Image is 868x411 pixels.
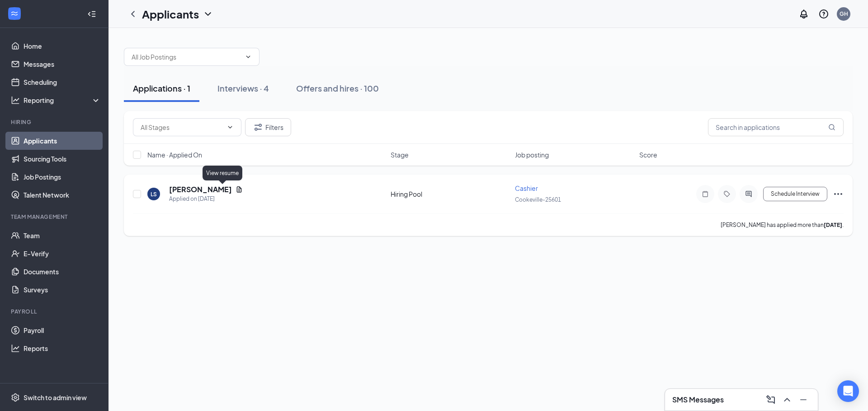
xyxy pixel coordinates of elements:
span: Score [639,150,657,159]
span: Job posting [515,150,549,159]
h1: Applicants [142,6,199,22]
a: Sourcing Tools [24,150,101,168]
a: Documents [24,263,101,281]
div: View resume [203,166,242,180]
svg: QuestionInfo [818,9,829,19]
input: All Job Postings [132,52,241,62]
button: ComposeMessage [764,393,778,407]
svg: MagnifyingGlass [828,124,835,131]
svg: ComposeMessage [765,394,776,405]
a: Surveys [24,281,101,299]
svg: ChevronDown [203,9,213,19]
input: Search in applications [708,118,844,136]
div: Hiring [11,118,99,126]
a: Payroll [24,321,101,339]
div: Applications · 1 [133,83,190,94]
b: [DATE] [824,222,842,228]
a: Reports [24,339,101,357]
svg: Tag [722,190,732,198]
svg: Settings [11,393,20,402]
h5: [PERSON_NAME] [169,185,232,194]
a: Scheduling [24,73,101,91]
div: Payroll [11,308,99,315]
svg: ChevronDown [226,124,234,131]
div: Interviews · 4 [217,83,269,94]
span: Cookeville-25601 [515,196,561,203]
svg: ChevronLeft [127,9,138,19]
h3: SMS Messages [672,395,724,405]
div: Applied on [DATE] [169,194,243,203]
div: Open Intercom Messenger [837,380,859,402]
a: Talent Network [24,186,101,204]
a: Job Postings [24,168,101,186]
div: Hiring Pool [391,189,509,199]
button: Minimize [796,393,811,407]
div: GH [840,10,848,18]
a: Team [24,226,101,245]
svg: WorkstreamLogo [10,9,19,18]
svg: ActiveChat [743,190,754,198]
span: Name · Applied On [147,150,202,159]
a: Home [24,37,101,55]
div: Switch to admin view [24,393,87,402]
svg: Collapse [87,9,96,18]
div: Reporting [24,96,101,105]
a: Messages [24,55,101,73]
span: Stage [391,150,409,159]
svg: Notifications [798,9,809,19]
p: [PERSON_NAME] has applied more than . [721,221,844,229]
svg: Filter [253,122,264,133]
svg: ChevronDown [245,53,252,60]
svg: Analysis [11,96,20,105]
a: Applicants [24,132,101,150]
button: Schedule Interview [763,187,827,201]
a: E-Verify [24,245,101,263]
button: ChevronUp [780,393,794,407]
span: Cashier [515,184,538,192]
div: LS [151,190,157,198]
svg: Document [236,186,243,193]
div: Offers and hires · 100 [296,83,379,94]
svg: ChevronUp [782,394,793,405]
svg: Minimize [798,394,809,405]
svg: Note [700,190,711,198]
input: All Stages [141,122,223,132]
svg: Ellipses [833,189,844,199]
div: Team Management [11,213,99,221]
button: Filter Filters [245,118,291,136]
